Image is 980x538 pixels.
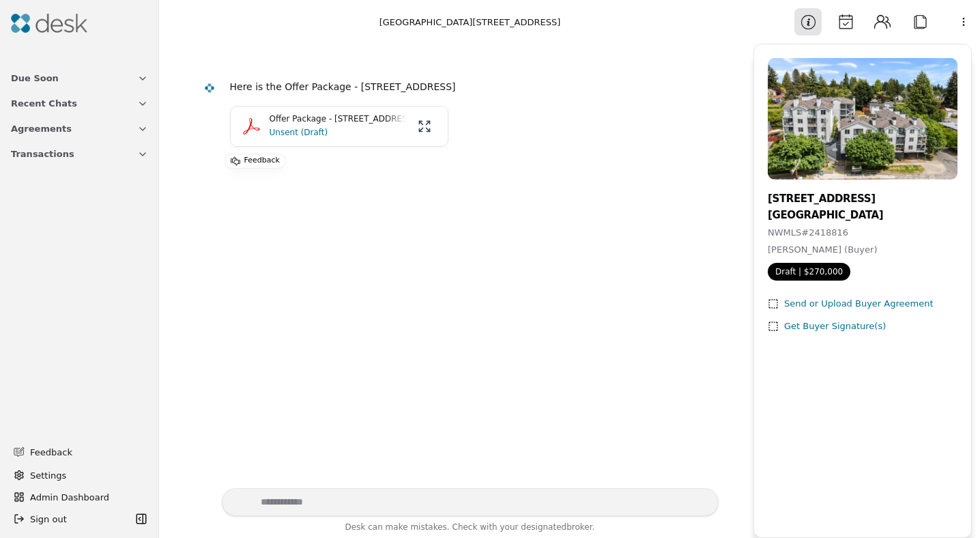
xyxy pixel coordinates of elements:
[768,244,877,255] span: [PERSON_NAME] (Buyer)
[230,79,708,95] div: Here is the Offer Package - [STREET_ADDRESS]
[270,126,406,139] p: Unsent (Draft)
[8,508,132,530] button: Sign out
[5,440,148,464] button: Feedback
[768,226,957,240] div: NWMLS # 2418816
[222,520,719,538] div: Desk can make mistakes. Check with your broker.
[768,297,934,311] button: Send or Upload Buyer Agreement
[8,464,151,486] button: Settings
[270,113,406,126] p: Offer Package - [STREET_ADDRESS]
[3,141,156,167] button: Transactions
[11,96,77,111] span: Recent Chats
[8,486,151,508] button: Admin Dashboard
[244,154,280,168] p: Feedback
[784,297,934,311] div: Send or Upload Buyer Agreement
[521,522,566,532] span: designated
[3,66,156,91] button: Due Soon
[768,207,957,223] div: [GEOGRAPHIC_DATA]
[30,445,140,459] span: Feedback
[768,58,957,180] img: Property
[379,15,561,29] div: [GEOGRAPHIC_DATA][STREET_ADDRESS]
[784,320,886,334] div: Get Buyer Signature(s)
[30,512,67,526] span: Sign out
[30,468,66,483] span: Settings
[11,14,87,33] img: Desk
[3,91,156,116] button: Recent Chats
[222,488,719,516] textarea: Write your prompt here
[11,71,59,85] span: Due Soon
[768,190,957,207] div: [STREET_ADDRESS]
[11,122,72,136] span: Agreements
[3,116,156,141] button: Agreements
[230,106,448,147] button: Offer Package - [STREET_ADDRESS]Unsent (Draft)
[203,83,215,94] img: Desk
[30,490,145,505] span: Admin Dashboard
[11,147,74,161] span: Transactions
[768,263,850,281] span: Draft | $270,000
